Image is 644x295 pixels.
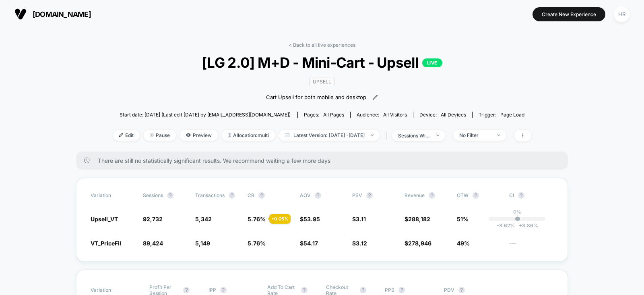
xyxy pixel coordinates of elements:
span: 3.86 % [515,222,538,229]
span: PDV [444,287,454,293]
span: Page Load [500,112,524,118]
span: + [519,222,522,229]
img: rebalance [228,133,231,137]
span: Start date: [DATE] (Last edit [DATE] by [EMAIL_ADDRESS][DOMAIN_NAME]) [120,112,291,118]
p: LIVE [422,58,442,67]
span: $ [352,216,366,222]
span: all devices [441,112,466,118]
span: Revenue [405,192,425,198]
span: $ [405,216,430,222]
span: Allocation: multi [222,130,275,141]
a: < Back to all live experiences [289,42,355,48]
span: There are still no statistically significant results. We recommend waiting a few more days [98,157,552,164]
div: HR [614,6,630,22]
button: ? [220,287,227,293]
span: all pages [323,112,344,118]
span: AOV [300,192,311,198]
span: Latest Version: [DATE] - [DATE] [279,130,380,141]
span: Upsell [309,77,335,86]
span: 5.76 % [248,240,266,247]
button: ? [167,192,173,199]
div: + 0.05 % [269,214,291,224]
span: CR [248,192,254,198]
button: [DOMAIN_NAME] [12,8,93,21]
img: end [497,134,500,136]
span: Transactions [195,192,225,198]
div: Pages: [304,112,344,118]
div: sessions with impression [398,133,430,139]
button: ? [429,192,435,199]
div: Trigger: [479,112,524,118]
button: ? [258,192,265,199]
span: [DOMAIN_NAME] [33,10,91,19]
img: end [371,134,374,136]
span: 54.17 [303,240,318,247]
span: 288,182 [408,216,430,222]
span: 3.12 [356,240,367,247]
button: ? [398,287,405,293]
button: Create New Experience [533,7,605,21]
span: 51% [457,216,469,222]
span: -3.62 % [497,222,515,229]
span: Edit [113,130,140,141]
span: Preview [180,130,218,141]
span: 5.76 % [248,216,266,222]
img: end [150,133,154,137]
span: 53.95 [303,216,320,222]
span: 49% [457,240,470,247]
img: Visually logo [14,8,27,20]
span: OTW [457,192,501,199]
span: 3.11 [356,216,366,222]
button: ? [315,192,321,199]
span: Pause [144,130,176,141]
span: All Visitors [383,112,407,118]
span: PPS [385,287,394,293]
div: No Filter [459,132,491,138]
span: PSV [352,192,362,198]
span: Sessions [143,192,163,198]
button: ? [301,287,308,293]
span: --- [509,241,553,247]
span: 5,149 [195,240,210,247]
span: $ [300,216,320,222]
button: ? [366,192,373,199]
span: VT_PriceFil [91,240,121,247]
span: 5,342 [195,216,212,222]
span: | [384,130,392,141]
span: IPP [208,287,216,293]
span: CI [509,192,553,199]
p: 0% [513,209,521,215]
span: 278,946 [408,240,431,247]
div: Audience: [357,112,407,118]
span: Device: [413,112,472,118]
img: end [436,135,439,136]
span: $ [300,240,318,247]
button: ? [458,287,465,293]
span: $ [405,240,431,247]
button: ? [229,192,235,199]
span: [LG 2.0] M+D - Mini-Cart - Upsell [134,54,510,71]
button: HR [611,6,632,23]
span: Variation [91,192,135,199]
img: calendar [285,133,289,137]
img: edit [119,133,123,137]
span: $ [352,240,367,247]
button: ? [183,287,190,293]
span: 92,732 [143,216,163,222]
span: Upsell_VT [91,216,118,222]
button: ? [473,192,479,199]
button: ? [518,192,524,199]
span: Cart Upsell for both mobile and desktop [266,93,366,102]
span: 89,424 [143,240,163,247]
button: ? [360,287,366,293]
p: | [516,215,518,221]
